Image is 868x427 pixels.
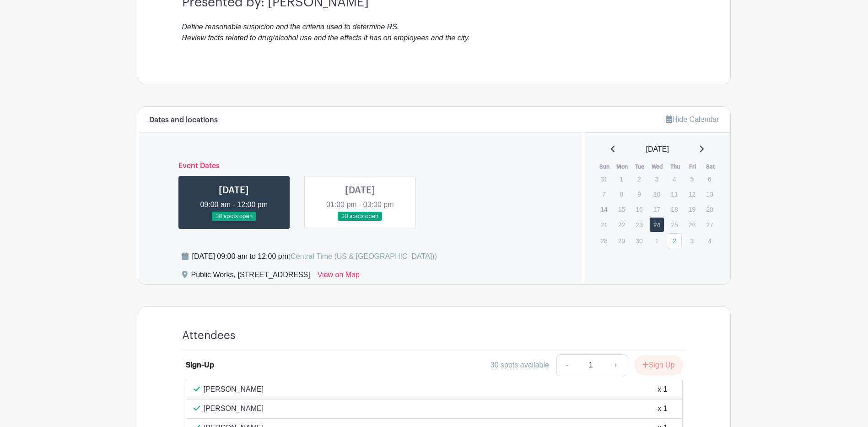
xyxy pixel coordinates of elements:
[604,354,627,376] a: +
[658,384,667,395] div: x 1
[649,162,667,171] th: Wed
[614,172,629,186] p: 1
[702,234,717,248] p: 4
[171,162,550,170] h6: Event Dates
[701,162,719,171] th: Sat
[667,233,682,248] a: 2
[658,403,667,414] div: x 1
[182,329,236,342] h4: Attendees
[631,162,649,171] th: Tue
[192,251,437,262] div: [DATE] 09:00 am to 12:00 pm
[149,116,218,125] h6: Dates and locations
[684,162,702,171] th: Fri
[614,234,629,248] p: 29
[631,187,647,201] p: 9
[649,202,664,216] p: 17
[649,217,664,232] a: 24
[685,234,700,248] p: 3
[596,234,611,248] p: 28
[204,403,264,414] p: [PERSON_NAME]
[702,218,717,232] p: 27
[596,172,611,186] p: 31
[702,187,717,201] p: 13
[191,269,310,284] div: Public Works, [STREET_ADDRESS]
[556,354,577,376] a: -
[631,202,647,216] p: 16
[614,202,629,216] p: 15
[182,23,470,42] em: Define reasonable suspicion and the criteria used to determine RS. Review facts related to drug/a...
[614,218,629,232] p: 22
[631,218,647,232] p: 23
[596,162,614,171] th: Sun
[702,202,717,216] p: 20
[288,252,437,260] span: (Central Time (US & [GEOGRAPHIC_DATA]))
[596,218,611,232] p: 21
[667,202,682,216] p: 18
[646,144,669,155] span: [DATE]
[614,187,629,201] p: 8
[635,356,683,375] button: Sign Up
[685,218,700,232] p: 26
[666,115,719,123] a: Hide Calendar
[667,172,682,186] p: 4
[596,202,611,216] p: 14
[685,202,700,216] p: 19
[631,172,647,186] p: 2
[318,269,360,284] a: View on Map
[685,172,700,186] p: 5
[631,234,647,248] p: 30
[596,187,611,201] p: 7
[666,162,684,171] th: Thu
[186,360,214,371] div: Sign-Up
[614,162,631,171] th: Mon
[667,187,682,201] p: 11
[491,360,549,371] div: 30 spots available
[204,384,264,395] p: [PERSON_NAME]
[702,172,717,186] p: 6
[667,218,682,232] p: 25
[685,187,700,201] p: 12
[649,172,664,186] p: 3
[649,187,664,201] p: 10
[649,234,664,248] p: 1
